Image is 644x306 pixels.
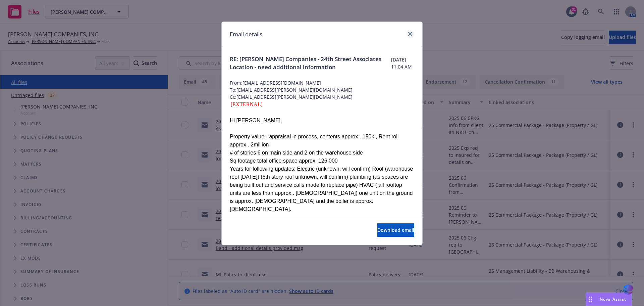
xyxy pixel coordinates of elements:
a: close [406,30,414,38]
span: Hi [PERSON_NAME], [230,118,282,123]
span: The building does have smoke and burglar alarm and is also sprinklered. [230,214,402,220]
div: Drag to move [586,293,594,306]
h1: Email details [230,30,262,39]
span: Download email [377,227,414,233]
span: From: [EMAIL_ADDRESS][DOMAIN_NAME] [230,79,414,86]
span: Nova Assist [600,296,626,302]
span: RE: [PERSON_NAME] Companies - 24th Street Associates Location - need additional information [230,55,391,71]
span: Sq footage total office space approx. 126,000 [230,158,338,164]
span: To: [EMAIL_ADDRESS][PERSON_NAME][DOMAIN_NAME] [230,86,414,93]
div: [EXTERNAL] [230,100,414,108]
span: [DATE] 11:04 AM [391,56,414,70]
button: Nova Assist [586,293,632,306]
span: Years for following updates: Electric (unknown, will confirm) Roof (warehouse roof [DATE]) (6th s... [230,166,413,212]
span: Property value - appraisal in process, contents approx.. 150k , Rent roll approx.. 2million [230,134,398,147]
span: # of stories 6 on main side and 2 on the warehouse side [230,150,363,156]
img: svg+xml;base64,PHN2ZyB3aWR0aD0iMzQiIGhlaWdodD0iMzQiIHZpZXdCb3g9IjAgMCAzNCAzNCIgZmlsbD0ibm9uZSIgeG... [623,283,634,296]
button: Download email [377,223,414,237]
span: Cc: [EMAIL_ADDRESS][PERSON_NAME][DOMAIN_NAME] [230,93,414,100]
